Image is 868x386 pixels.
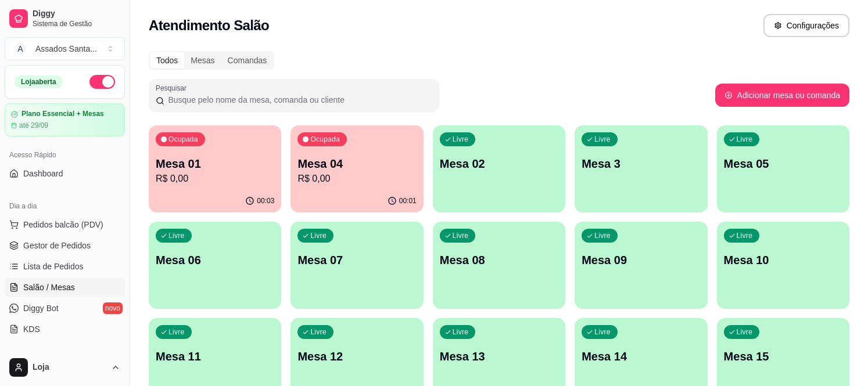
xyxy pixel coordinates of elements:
input: Pesquisar [164,94,432,106]
a: DiggySistema de Gestão [5,5,125,33]
p: Mesa 06 [156,252,274,268]
p: 00:01 [399,196,417,205]
a: Gestor de Pedidos [5,236,125,255]
p: Livre [594,135,611,144]
p: Mesa 07 [297,252,416,268]
span: Pedidos balcão (PDV) [23,219,103,230]
p: Mesa 13 [440,348,558,365]
p: Ocupada [168,135,198,144]
div: Mesas [184,52,221,68]
p: Livre [594,231,611,240]
p: Livre [737,231,753,240]
span: Sistema de Gestão [33,19,120,28]
div: Dia a dia [5,197,125,215]
button: Loja [5,353,125,381]
div: Loja aberta [15,75,63,88]
p: Livre [310,231,327,240]
div: Assados Santa ... [35,43,97,55]
span: Diggy Bot [23,302,59,314]
p: Mesa 05 [724,156,842,172]
h2: Atendimento Salão [149,16,269,35]
a: Lista de Pedidos [5,257,125,276]
span: Diggy [33,9,120,19]
div: Comandas [221,52,274,68]
p: Mesa 10 [724,252,842,268]
p: Livre [737,327,753,337]
button: LivreMesa 05 [717,125,849,212]
p: Mesa 04 [297,156,416,172]
p: 00:03 [257,196,274,205]
p: Ocupada [310,135,340,144]
button: LivreMesa 08 [433,222,565,309]
button: Pedidos balcão (PDV) [5,215,125,234]
button: Alterar Status [89,75,115,89]
a: Dashboard [5,164,125,183]
span: Gestor de Pedidos [23,240,91,251]
p: Livre [310,327,327,337]
button: OcupadaMesa 04R$ 0,0000:01 [290,125,423,212]
div: Todos [150,52,184,68]
button: LivreMesa 02 [433,125,565,212]
a: Diggy Botnovo [5,299,125,318]
p: Mesa 3 [582,156,700,172]
span: KDS [23,323,40,335]
p: Livre [453,135,469,144]
p: Livre [453,327,469,337]
p: Mesa 09 [582,252,700,268]
button: LivreMesa 09 [575,222,707,309]
p: Livre [168,327,185,337]
button: OcupadaMesa 01R$ 0,0000:03 [149,125,281,212]
p: Mesa 02 [440,156,558,172]
article: até 29/09 [19,121,48,130]
label: Pesquisar [156,83,191,93]
button: LivreMesa 07 [290,222,423,309]
button: Select a team [5,37,125,60]
p: Livre [594,327,611,337]
span: Lista de Pedidos [23,261,84,272]
button: LivreMesa 06 [149,222,281,309]
span: Salão / Mesas [23,282,75,293]
p: Livre [737,135,753,144]
span: Dashboard [23,168,63,179]
button: Configurações [763,14,849,37]
p: Mesa 12 [297,348,416,365]
a: Salão / Mesas [5,278,125,297]
div: Acesso Rápido [5,146,125,164]
p: Livre [453,231,469,240]
button: Adicionar mesa ou comanda [715,84,849,107]
p: Mesa 15 [724,348,842,365]
article: Plano Essencial + Mesas [21,110,104,118]
p: Livre [168,231,185,240]
p: R$ 0,00 [156,172,274,186]
p: Mesa 08 [440,252,558,268]
a: Plano Essencial + Mesasaté 29/09 [5,103,125,136]
p: R$ 0,00 [297,172,416,186]
p: Mesa 11 [156,348,274,365]
span: A [15,43,26,55]
span: Loja [33,362,106,373]
button: LivreMesa 3 [575,125,707,212]
p: Mesa 01 [156,156,274,172]
a: KDS [5,320,125,338]
button: LivreMesa 10 [717,222,849,309]
p: Mesa 14 [582,348,700,365]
